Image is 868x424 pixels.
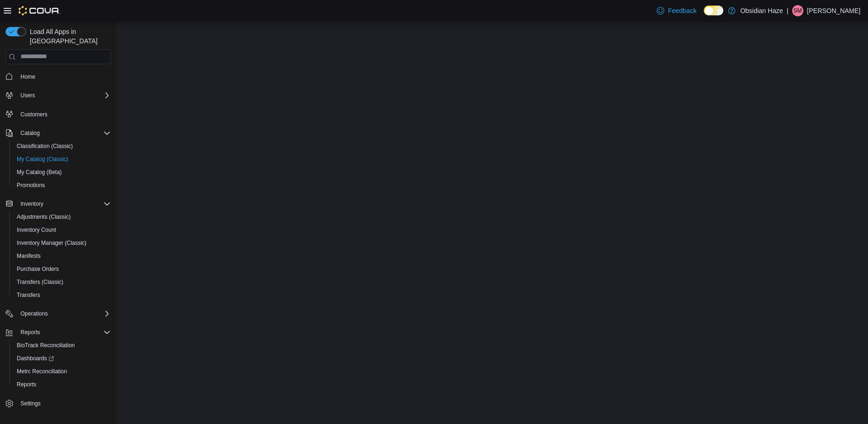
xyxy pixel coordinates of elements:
[17,90,39,101] button: Users
[19,6,60,15] img: Cova
[9,153,114,166] button: My Catalog (Classic)
[17,381,36,388] span: Reports
[17,239,87,247] span: Inventory Manager (Classic)
[17,252,40,260] span: Manifests
[9,249,114,262] button: Manifests
[17,355,54,362] span: Dashboards
[9,262,114,276] button: Purchase Orders
[668,6,696,15] span: Feedback
[794,5,802,16] span: SM
[17,198,47,209] button: Inventory
[2,127,114,140] button: Catalog
[2,108,114,121] button: Customers
[787,5,788,16] p: |
[20,329,40,336] span: Reports
[17,198,111,209] span: Inventory
[17,128,43,139] button: Catalog
[9,166,114,179] button: My Catalog (Beta)
[17,308,52,319] button: Operations
[740,5,783,16] p: Obsidian Haze
[13,224,111,236] span: Inventory Count
[17,327,111,338] span: Reports
[13,154,72,165] a: My Catalog (Classic)
[807,5,861,16] p: [PERSON_NAME]
[13,366,111,377] span: Metrc Reconciliation
[17,168,62,176] span: My Catalog (Beta)
[17,368,67,375] span: Metrc Reconciliation
[13,237,111,249] span: Inventory Manager (Classic)
[13,379,111,390] span: Reports
[2,326,114,339] button: Reports
[13,141,77,152] a: Classification (Classic)
[13,263,63,275] a: Purchase Orders
[20,310,48,317] span: Operations
[13,180,111,191] span: Promotions
[13,340,79,351] a: BioTrack Reconciliation
[17,128,111,139] span: Catalog
[17,71,111,82] span: Home
[9,179,114,192] button: Promotions
[9,378,114,391] button: Reports
[17,278,63,286] span: Transfers (Classic)
[17,308,111,319] span: Operations
[2,70,114,83] button: Home
[9,236,114,249] button: Inventory Manager (Classic)
[2,307,114,320] button: Operations
[17,213,71,221] span: Adjustments (Classic)
[13,379,40,390] a: Reports
[13,250,111,262] span: Manifests
[13,211,111,222] span: Adjustments (Classic)
[9,223,114,236] button: Inventory Count
[2,397,114,410] button: Settings
[9,365,114,378] button: Metrc Reconciliation
[2,89,114,102] button: Users
[17,155,68,163] span: My Catalog (Classic)
[13,366,71,377] a: Metrc Reconciliation
[17,71,39,82] a: Home
[20,400,40,407] span: Settings
[17,109,51,120] a: Customers
[9,339,114,352] button: BioTrack Reconciliation
[13,167,111,178] span: My Catalog (Beta)
[13,263,111,275] span: Purchase Orders
[17,226,56,234] span: Inventory Count
[13,211,74,222] a: Adjustments (Classic)
[13,250,44,262] a: Manifests
[9,210,114,223] button: Adjustments (Classic)
[13,167,66,178] a: My Catalog (Beta)
[17,291,40,299] span: Transfers
[13,276,67,288] a: Transfers (Classic)
[17,265,59,273] span: Purchase Orders
[704,15,704,16] span: Dark Mode
[704,6,723,15] input: Dark Mode
[17,398,44,409] a: Settings
[17,182,45,189] span: Promotions
[17,327,44,338] button: Reports
[13,353,58,364] a: Dashboards
[13,141,111,152] span: Classification (Classic)
[13,180,49,191] a: Promotions
[13,289,44,301] a: Transfers
[13,289,111,301] span: Transfers
[2,197,114,210] button: Inventory
[13,154,111,165] span: My Catalog (Classic)
[17,90,111,101] span: Users
[20,200,43,208] span: Inventory
[653,1,700,20] a: Feedback
[13,224,60,236] a: Inventory Count
[13,353,111,364] span: Dashboards
[26,27,111,46] span: Load All Apps in [GEOGRAPHIC_DATA]
[9,352,114,365] a: Dashboards
[9,140,114,153] button: Classification (Classic)
[13,276,111,288] span: Transfers (Classic)
[13,237,90,249] a: Inventory Manager (Classic)
[20,92,35,99] span: Users
[17,342,75,349] span: BioTrack Reconciliation
[13,340,111,351] span: BioTrack Reconciliation
[20,73,35,81] span: Home
[9,289,114,302] button: Transfers
[17,142,73,150] span: Classification (Classic)
[17,108,111,120] span: Customers
[792,5,803,16] div: Soledad Muro
[17,397,111,409] span: Settings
